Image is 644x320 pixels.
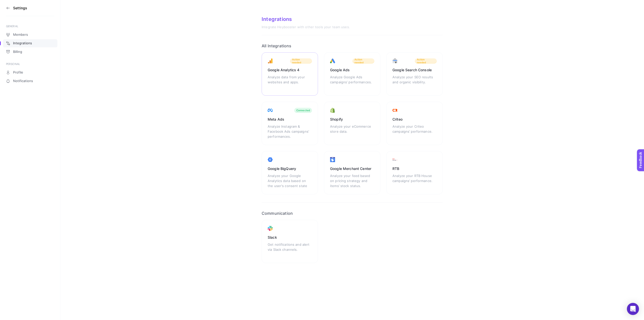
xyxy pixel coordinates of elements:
h3: Settings [13,6,27,10]
span: Integrations [13,41,32,45]
a: Notifications [3,77,57,85]
div: Open Intercom Messenger [627,303,639,315]
h2: Communication [262,211,443,216]
div: Google Search Console [392,67,437,73]
div: GENERAL [6,24,54,28]
span: Action needed [417,58,435,64]
div: Analyze your eCommerce store data. [330,124,374,139]
span: Action needed [292,58,310,64]
div: Slack [268,235,312,240]
div: Analyze Instagram & Facebook Ads campaigns’ performances. [268,124,312,139]
div: Google Ads [330,67,374,73]
a: Integrations [3,39,57,47]
div: Analyze your Google Analytics data based on the user's consent state [268,173,312,188]
span: Notifications [13,79,33,83]
div: Analyze your SEO results and organic visibility. [392,75,437,90]
span: Feedback [3,2,19,6]
div: Analyze your feed based on pricing strategy and items’ stock status. [330,173,374,188]
div: Integrate Heybooster with other tools your team uses. [262,25,443,29]
div: Get notifications and alert via Slack channels. [268,242,312,257]
div: PERSONAL [6,62,54,66]
div: Meta Ads [268,117,312,122]
div: Criteo [392,117,437,122]
div: Analyze your Criteo campaigns’ performance. [392,124,437,139]
div: Analyze Google Ads campaigns’ performances. [330,75,374,90]
span: Profile [13,70,23,75]
a: Billing [3,48,57,56]
div: Analyze your RTB House campaigns’ performance. [392,173,437,188]
span: Action needed [354,58,372,64]
span: Members [13,33,28,37]
a: Members [3,31,57,39]
div: Google Merchant Center [330,166,374,171]
div: Connected [296,109,310,112]
div: Shopify [330,117,374,122]
span: Billing [13,50,22,54]
div: Google Analytics 4 [268,67,312,73]
a: Profile [3,68,57,77]
div: RTB [392,166,437,171]
div: Analyze data from your websites and apps. [268,75,312,90]
div: Google BigQuery [268,166,312,171]
div: Integrations [262,16,443,22]
h2: All Integrations [262,43,443,48]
